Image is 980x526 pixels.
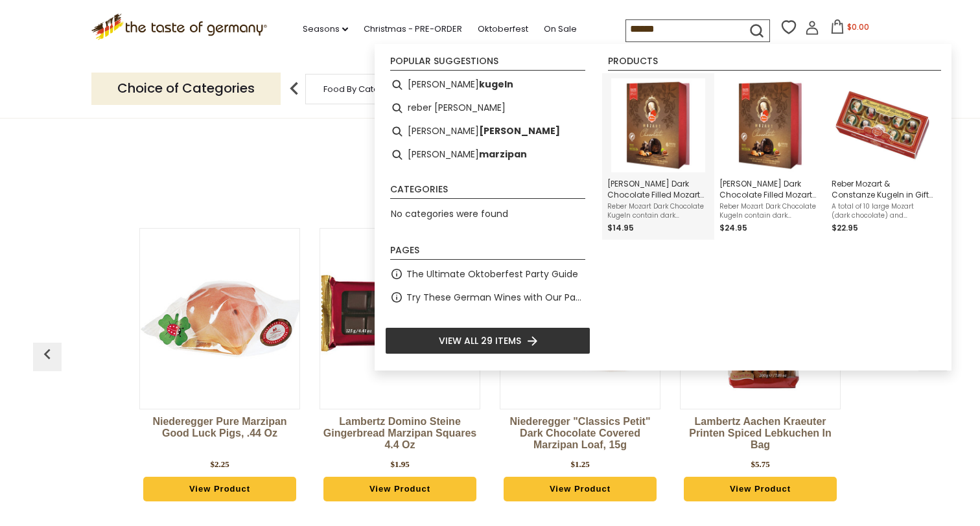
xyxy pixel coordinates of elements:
[439,334,521,348] span: View all 29 items
[719,202,821,220] span: Reber Mozart Dark Chocolate Kugeln contain dark chocolate marzipan covered in a selection of fine...
[40,159,940,212] div: Category Bestsellers
[544,22,577,36] a: On Sale
[385,262,590,286] li: The Ultimate Oktoberfest Party Guide
[139,416,300,455] a: Niederegger Pure Marzipan Good Luck Pigs, .44 oz
[364,22,462,36] a: Christmas - PRE-ORDER
[607,78,709,234] a: Reber Dark Chocolate Mozart Kugeln 6 pack[PERSON_NAME] Dark Chocolate Filled Mozart [PERSON_NAME]...
[479,147,527,162] b: marzipan
[478,22,528,36] a: Oktoberfest
[832,202,933,220] span: A total of 10 large Mozart (dark chocolate) and Constanze (milk chocolate) marzipan and nougat ku...
[390,185,585,199] li: Categories
[607,222,634,233] span: $14.95
[385,286,590,309] li: Try These German Wines with Our Pastry or Charcuterie
[500,416,660,455] a: Niederegger "Classics Petit" Dark Chocolate Covered Marzipan Loaf, 15g
[323,477,476,501] a: View Product
[323,84,399,94] a: Food By Category
[751,458,769,471] div: $5.75
[832,222,858,233] span: $22.95
[390,458,409,471] div: $1.95
[608,56,941,71] li: Products
[602,73,714,240] li: Reber Dark Chocolate Filled Mozart Kugel Box 6 pc. 4.2 oz.
[320,239,480,398] img: Lambertz Domino Steine Gingerbread Marzipan Squares 4.4 oz
[607,178,709,200] span: [PERSON_NAME] Dark Chocolate Filled Mozart [PERSON_NAME] Box 6 pc. 4.2 oz.
[303,22,348,36] a: Seasons
[714,73,826,240] li: Reber Dark Chocolate Filled Mozart Kugel Box 12 pc. 8.5 oz.
[479,124,560,139] b: [PERSON_NAME]
[719,78,821,234] a: Reber Dark Chocolate Mozart Kugeln 6 pack[PERSON_NAME] Dark Chocolate Filled Mozart [PERSON_NAME]...
[210,458,229,471] div: $2.25
[607,202,709,220] span: Reber Mozart Dark Chocolate Kugeln contain dark chocolate marzipan covered in a selection of fine...
[684,477,837,501] a: View Product
[385,73,590,97] li: mozart kugeln
[385,120,590,143] li: mozart kugel
[832,78,933,234] a: Reber Mozart & Constanze Kugeln in Gift Box, 10pc, 7 ozA total of 10 large Mozart (dark chocolate...
[281,76,307,102] img: previous arrow
[391,207,508,220] span: No categories were found
[375,44,951,371] div: Instant Search Results
[680,416,841,455] a: Lambertz Aachen Kraeuter Printen Spiced Lebkuchen in Bag
[570,458,589,471] div: $1.25
[37,344,58,365] img: previous arrow
[719,222,747,233] span: $24.95
[140,239,299,398] img: Niederegger Pure Marzipan Good Luck Pigs, .44 oz
[390,246,585,260] li: Pages
[504,477,657,501] a: View Product
[406,290,585,305] a: Try These German Wines with Our Pastry or Charcuterie
[406,267,578,282] a: The Ultimate Oktoberfest Party Guide
[719,178,821,200] span: [PERSON_NAME] Dark Chocolate Filled Mozart [PERSON_NAME] Box 12 pc. 8.5 oz.
[320,416,480,455] a: Lambertz Domino Steine Gingerbread Marzipan Squares 4.4 oz
[385,97,590,120] li: reber mozart
[723,78,817,172] img: Reber Dark Chocolate Mozart Kugeln 6 pack
[826,73,939,240] li: Reber Mozart & Constanze Kugeln in Gift Box, 10pc, 7 oz
[385,327,590,354] li: View all 29 items
[479,77,513,92] b: kugeln
[611,78,705,172] img: Reber Dark Chocolate Mozart Kugeln 6 pack
[822,19,877,39] button: $0.00
[91,73,281,104] p: Choice of Categories
[847,21,869,32] span: $0.00
[143,477,296,501] a: View Product
[390,56,585,71] li: Popular suggestions
[832,178,933,200] span: Reber Mozart & Constanze Kugeln in Gift Box, 10pc, 7 oz
[385,143,590,166] li: mozart marzipan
